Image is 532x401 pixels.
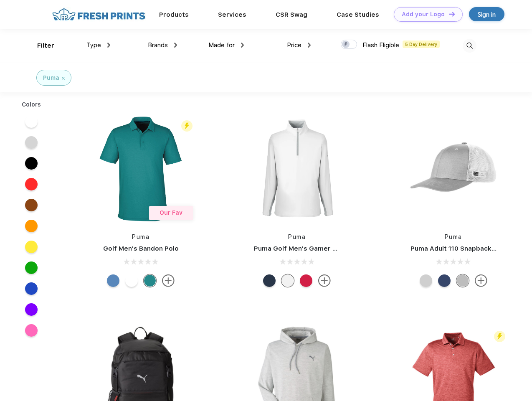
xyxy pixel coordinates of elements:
[276,11,307,18] a: CSR Swag
[241,43,244,48] img: dropdown.png
[463,39,476,53] img: desktop_search.svg
[402,11,445,18] div: Add your Logo
[174,43,177,48] img: dropdown.png
[85,113,196,224] img: func=resize&h=266
[159,11,189,18] a: Products
[398,113,509,224] img: func=resize&h=266
[103,245,179,252] a: Golf Men's Bandon Polo
[132,233,149,240] a: Puma
[308,43,311,48] img: dropdown.png
[37,41,54,51] div: Filter
[445,233,462,240] a: Puma
[144,274,156,287] div: Green Lagoon
[254,245,386,252] a: Puma Golf Men's Gamer Golf Quarter-Zip
[50,7,148,22] img: fo%20logo%202.webp
[287,41,301,49] span: Price
[107,274,119,287] div: Lake Blue
[208,41,235,49] span: Made for
[478,10,496,19] div: Sign in
[218,11,246,18] a: Services
[300,274,312,287] div: Ski Patrol
[160,209,182,216] span: Our Fav
[403,41,440,48] span: 5 Day Delivery
[456,274,469,287] div: Quarry with Brt Whit
[420,274,432,287] div: Quarry Brt Whit
[125,274,138,287] div: Bright White
[438,274,451,287] div: Peacoat with Qut Shd
[62,77,65,80] img: filter_cancel.svg
[288,233,306,240] a: Puma
[15,100,48,109] div: Colors
[148,41,168,49] span: Brands
[449,12,455,16] img: DT
[162,274,175,287] img: more.svg
[281,274,294,287] div: Bright White
[263,274,276,287] div: Navy Blazer
[362,41,399,49] span: Flash Eligible
[181,120,193,132] img: flash_active_toggle.svg
[86,41,101,49] span: Type
[107,43,110,48] img: dropdown.png
[318,274,331,287] img: more.svg
[469,7,504,21] a: Sign in
[475,274,487,287] img: more.svg
[494,331,505,342] img: flash_active_toggle.svg
[43,74,59,82] div: Puma
[241,113,352,224] img: func=resize&h=266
